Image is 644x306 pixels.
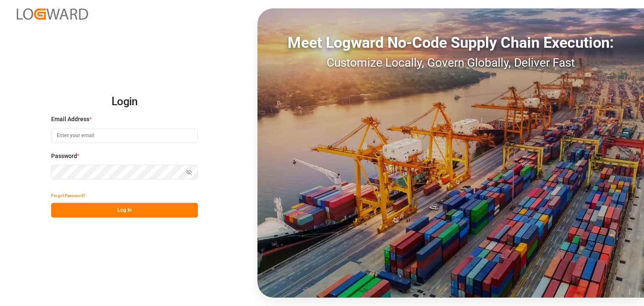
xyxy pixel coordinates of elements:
[51,128,198,143] input: Enter your email
[51,188,86,203] button: Forgot Password?
[257,31,644,54] div: Meet Logward No-Code Supply Chain Execution:
[257,54,644,72] div: Customize Locally, Govern Globally, Deliver Fast
[17,8,88,20] img: Logward_new_orange.png
[51,115,89,124] span: Email Address
[51,152,77,161] span: Password
[51,203,198,218] button: Log In
[51,88,198,115] h2: Login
